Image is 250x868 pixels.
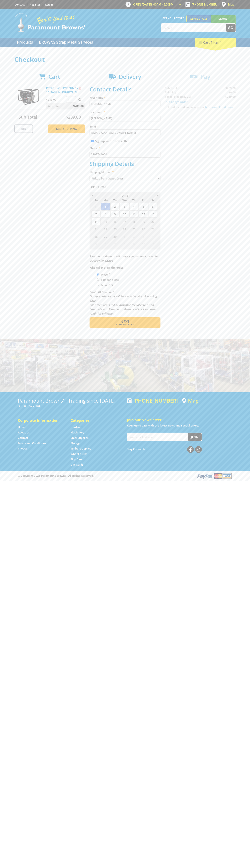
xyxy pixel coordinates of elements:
[101,240,110,248] span: 6
[18,398,123,403] h3: Paramount Browns' - Trading since [DATE]
[18,431,30,434] a: Go to the About Us page
[182,398,199,404] a: View a map of Gepps Cross location
[120,319,129,324] span: Next
[139,225,148,233] span: 26
[18,447,27,450] a: Go to the Privacy page
[100,271,111,278] label: Myself
[211,15,236,29] a: Mount [PERSON_NAME]
[18,86,39,107] img: PETROL VOLUME PUMP - 2" (50MM) - INDUSTRIAL
[100,282,114,288] label: A Courier
[110,218,120,225] span: 16
[148,225,157,233] span: 27
[127,445,202,453] div: Stay Connected
[71,457,82,461] a: Go to the Skip Bins page
[90,95,160,100] label: First name
[226,24,236,32] button: Go
[129,198,138,203] span: Th
[90,101,160,107] input: Please enter your first name.
[91,198,101,203] span: Su
[71,463,83,467] a: Go to the Gift Cards page
[148,218,157,225] span: 20
[14,56,236,63] h1: Checkout
[97,278,99,281] input: Please select who will pick up the order.
[139,233,148,240] span: 3
[151,3,174,6] span: 8:00am - 5:00pm
[18,425,26,429] a: Go to the Home page
[46,103,85,109] p: Item total:
[91,233,101,240] span: 28
[14,38,36,47] a: Go to the Products page
[14,3,25,6] a: Go to the Contact page
[14,124,33,133] a: Print
[120,233,129,240] span: 1
[127,398,178,403] div: [PHONE_NUMBER]
[18,418,63,423] h5: Corporate Information
[127,423,232,428] p: Keep up to date with the latest news and special offers.
[91,210,101,218] span: 7
[139,240,148,248] span: 10
[129,233,138,240] span: 2
[101,203,110,210] span: 1
[121,194,129,197] span: [DATE]
[129,218,138,225] span: 18
[46,97,65,102] p: $289.00
[120,198,129,203] span: We
[161,24,226,32] input: Search
[90,129,160,136] input: Please enter your email address.
[90,160,160,167] h2: Shipping Details
[91,225,101,233] span: 21
[110,225,120,233] span: 23
[139,210,148,218] span: 12
[120,210,129,218] span: 10
[139,218,148,225] span: 19
[91,218,101,225] span: 14
[101,210,110,218] span: 8
[71,418,116,423] h5: Categories
[73,103,84,109] span: $289.00
[95,139,129,143] label: Sign up for the newsletter
[19,114,37,120] span: Sub Total
[14,473,236,479] div: ® Copyright 2025 Paramount Browns'. All Rights Reserved.
[110,210,120,218] span: 9
[90,185,160,189] label: Pick Up Date
[129,240,138,248] span: 9
[161,15,186,21] span: Set your store
[101,198,110,203] span: Mo
[148,233,157,240] span: 4
[148,240,157,248] span: 11
[97,323,153,326] span: Confirm order
[90,265,160,270] label: Who will pick up the order?
[101,218,110,225] span: 15
[129,203,138,210] span: 4
[14,13,86,32] img: Paramount Browns'
[120,225,129,233] span: 24
[90,317,160,328] button: Next Confirm order
[30,3,40,6] a: Go to the registration page
[90,255,158,262] em: Paramount Browns will contact you when your order is ready for pickup
[90,86,160,93] h2: Contact Details
[129,225,138,233] span: 25
[18,403,123,408] p: [STREET_ADDRESS]
[36,38,96,47] a: Go to the BROWNS Scrap Metal Services page
[90,146,160,150] label: Phone
[71,441,80,445] a: Go to the Storage page
[101,225,110,233] span: 22
[66,114,81,120] span: $289.00
[91,240,101,248] span: 5
[127,433,188,441] input: Your email address
[148,198,157,203] span: Sa
[110,203,120,210] span: 2
[101,233,110,240] span: 29
[90,290,157,315] em: Photo ID Required. Non-preorder items will be available after 5 working days Pre-order items will...
[100,277,120,283] label: Someone Else
[148,210,157,218] span: 13
[110,198,120,203] span: Tu
[119,73,141,80] span: Delivery
[90,110,160,114] label: Last name
[90,170,160,174] label: Shipping Method
[48,124,85,133] a: Keep Shopping
[110,240,120,248] span: 7
[46,86,78,94] a: PETROL VOLUME PUMP - 2" (50MM) - INDUSTRIAL
[148,203,157,210] span: 6
[90,115,160,121] input: Please enter your last name.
